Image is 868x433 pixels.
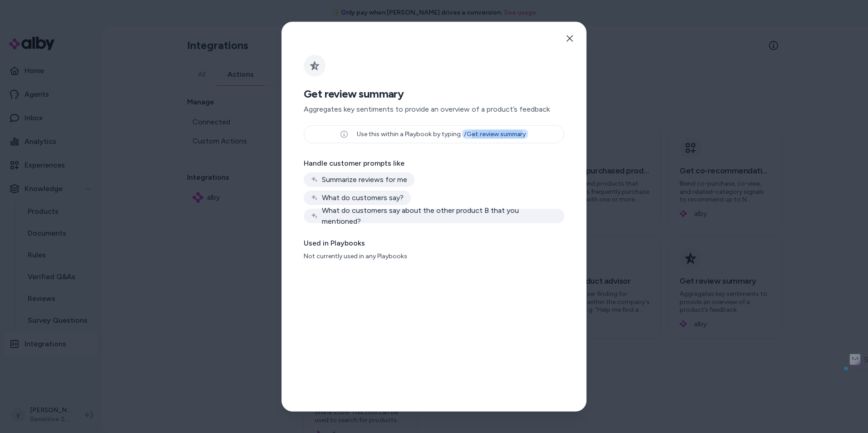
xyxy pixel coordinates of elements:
p: Used in Playbooks [304,238,564,249]
div: Summarize reviews for me [304,172,414,187]
div: What do customers say about the other product B that you mentioned? [304,209,564,223]
p: Use this within a Playbook by typing [357,130,528,138]
span: Aggregates key sentiments to provide an overview of a product’s feedback [304,105,550,113]
div: What do customers say? [304,191,411,205]
h2: Get review summary [304,87,564,101]
span: / Get review summary [462,129,528,139]
p: Handle customer prompts like [304,158,564,169]
p: Not currently used in any Playbooks [304,252,564,261]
